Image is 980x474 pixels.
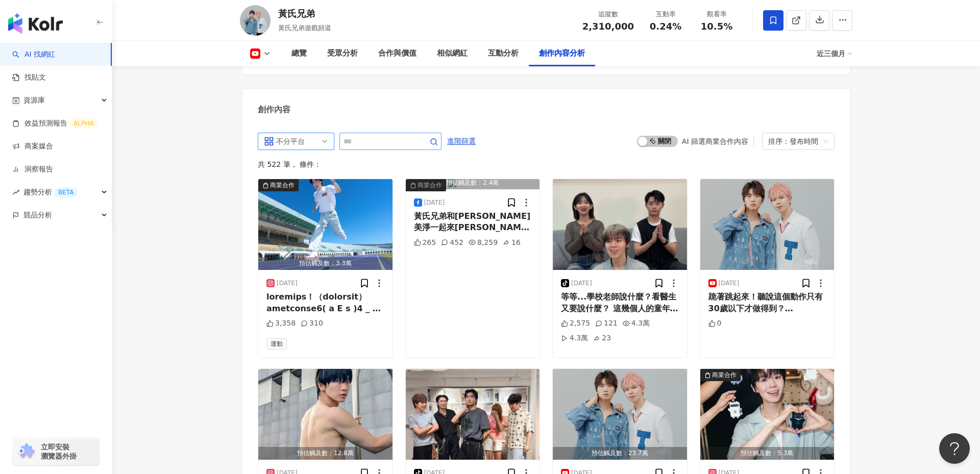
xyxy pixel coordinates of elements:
[571,279,592,288] div: [DATE]
[16,443,36,460] img: chrome extension
[582,9,634,19] div: 追蹤數
[700,179,835,270] img: post-image
[682,137,748,145] div: AI 篩選商業合作內容
[719,279,740,288] div: [DATE]
[708,291,826,314] div: 跪著跳起來！聽說這個動作只有30歲以下才做得到？【[PERSON_NAME]氏兄弟】ft.[PERSON_NAME]、[PERSON_NAME]、[PERSON_NAME]、[PERSON_NA...
[561,333,588,343] div: 4.3萬
[12,189,19,196] span: rise
[266,291,384,314] div: loremips！（dolorsit） ametconse6⁠(⁠ ⁠a⁠ ⁠E⁠ ⁠s⁠ ⁠)⁠4 _ do 82/16 (e) te INCI!UTL 1E dolo！ ma 1A e「ad...
[701,21,732,32] span: 10.5%
[697,9,736,19] div: 觀看率
[582,21,634,32] span: 2,310,000
[41,442,77,461] span: 立即安裝 瀏覽器外掛
[768,133,819,149] div: 排序：發布時間
[414,238,436,248] div: 265
[708,318,722,329] div: 0
[593,333,611,343] div: 23
[258,369,393,460] button: 預估觸及數：12.8萬
[301,318,323,329] div: 310
[266,318,296,329] div: 3,358
[561,318,590,329] div: 2,575
[553,447,687,460] div: 預估觸及數：23.7萬
[291,47,307,60] div: 總覽
[650,21,681,32] span: 0.24%
[23,204,52,227] span: 競品分析
[712,370,737,380] div: 商業合作
[258,179,393,270] button: 商業合作預估觸及數：3.3萬
[270,180,295,190] div: 商業合作
[553,369,687,460] img: post-image
[23,89,45,112] span: 資源庫
[553,179,687,270] img: post-image
[258,369,393,460] img: post-image
[13,438,99,465] a: chrome extension立即安裝 瀏覽器外掛
[278,24,331,32] span: 黃氏兄弟遊戲頻道
[406,369,540,460] img: post-image
[469,238,498,248] div: 8,259
[258,179,393,270] img: post-image
[327,47,358,60] div: 受眾分析
[12,49,55,60] a: searchAI 找網紅
[817,45,852,62] div: 近三個月
[258,447,393,460] div: 預估觸及數：12.8萬
[437,47,468,60] div: 相似網紅
[378,47,416,60] div: 合作與價值
[258,104,290,115] div: 創作內容
[595,318,618,329] div: 121
[406,179,540,189] button: 商業合作預估觸及數：2.4萬
[414,211,532,234] div: 黃氏兄弟和[PERSON_NAME]美淨一起來[PERSON_NAME]是美直播玩❤️[PERSON_NAME]是美專業醫美節直播ON LIVE📹 我們正在[PERSON_NAME][GEOGR...
[646,9,685,19] div: 互動率
[441,238,463,248] div: 452
[424,198,445,207] div: [DATE]
[623,318,650,329] div: 4.3萬
[278,7,331,20] div: 黃氏兄弟
[258,160,835,168] div: 共 522 筆 ， 條件：
[700,369,835,460] img: post-image
[447,133,476,149] span: 進階篩選
[700,369,835,460] button: 商業合作預估觸及數：5.3萬
[539,47,585,60] div: 創作內容分析
[23,181,78,204] span: 趨勢分析
[553,369,687,460] button: 預估觸及數：23.7萬
[240,5,271,36] img: KOL Avatar
[258,257,393,270] div: 預估觸及數：3.3萬
[488,47,519,60] div: 互動分析
[406,177,540,189] div: 預估觸及數：2.4萬
[561,291,679,314] div: 等等...學校老師說什麼？看醫生又要說什麼？ 這幾個人的童年都經歷了什麼哈哈哈！ #節奏遊戲 #黃氏兄弟 #哲哲 #[PERSON_NAME]
[277,279,298,288] div: [DATE]
[54,187,78,197] div: BETA
[266,338,287,350] span: 運動
[276,133,309,149] div: 不分平台
[939,433,970,464] iframe: Help Scout Beacon - Open
[447,133,476,149] button: 進階篩選
[12,141,53,152] a: 商案媒合
[503,238,521,248] div: 16
[12,72,46,83] a: 找貼文
[700,447,835,460] div: 預估觸及數：5.3萬
[12,164,53,174] a: 洞察報告
[12,118,97,129] a: 效益預測報告ALPHA
[8,13,63,34] img: logo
